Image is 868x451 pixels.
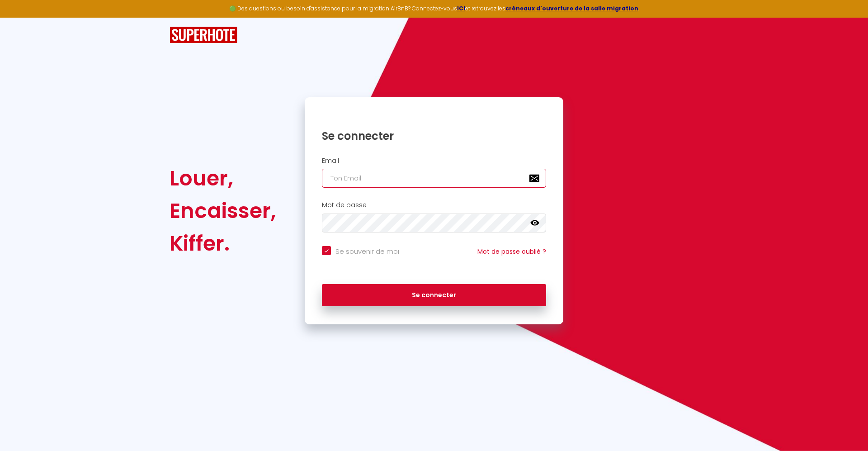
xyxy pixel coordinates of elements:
[505,5,638,12] a: créneaux d'ouverture de la salle migration
[322,284,546,307] button: Se connecter
[477,247,546,256] a: Mot de passe oublié ?
[170,162,276,195] div: Louer,
[322,169,546,188] input: Ton Email
[322,157,546,165] h2: Email
[322,201,546,209] h2: Mot de passe
[170,195,276,227] div: Encaisser,
[457,5,465,12] a: ICI
[170,227,276,260] div: Kiffer.
[170,27,237,43] img: SuperHote logo
[322,129,546,143] h1: Se connecter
